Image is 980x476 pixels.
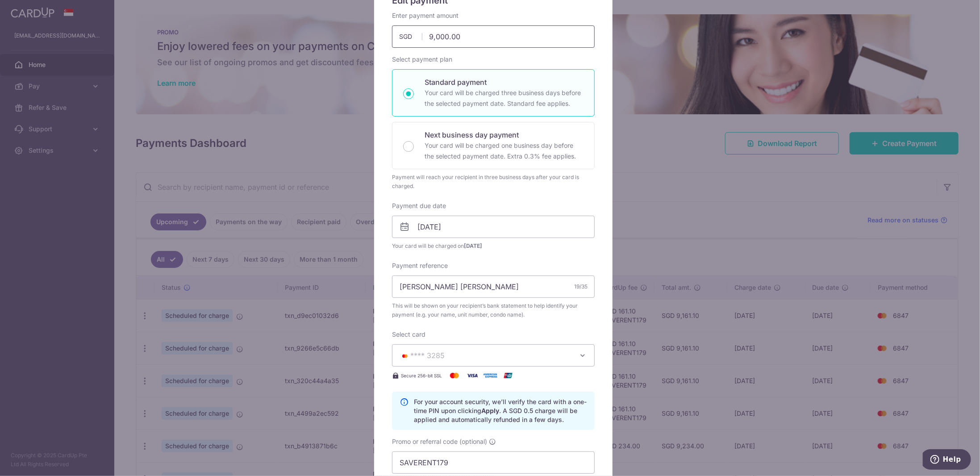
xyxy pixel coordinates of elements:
img: Mastercard [446,370,463,381]
p: Next business day payment [425,129,584,140]
b: Apply [481,407,499,414]
span: Promo or referral code (optional) [392,437,487,446]
label: Select payment plan [392,55,452,64]
p: Standard payment [425,77,584,88]
p: Your card will be charged three business days before the selected payment date. Standard fee appl... [425,88,584,109]
input: DD / MM / YYYY [392,216,595,238]
span: SGD [399,32,422,41]
label: Payment reference [392,261,448,270]
input: 0.00 [392,25,595,48]
label: Payment due date [392,201,446,210]
img: UnionPay [499,370,517,381]
p: For your account security, we’ll verify the card with a one-time PIN upon clicking . A SGD 0.5 ch... [414,397,587,424]
label: Enter payment amount [392,11,459,20]
span: [DATE] [464,242,482,249]
p: Your card will be charged one business day before the selected payment date. Extra 0.3% fee applies. [425,140,584,162]
div: Payment will reach your recipient in three business days after your card is charged. [392,173,595,191]
span: Your card will be charged on [392,242,595,251]
label: Select card [392,330,425,339]
span: This will be shown on your recipient’s bank statement to help identify your payment (e.g. your na... [392,301,595,319]
span: Secure 256-bit SSL [401,372,442,379]
img: American Express [481,370,499,381]
img: MASTERCARD [400,353,410,359]
iframe: Opens a widget where you can find more information [923,449,971,472]
div: 19/35 [574,282,588,291]
img: Visa [463,370,481,381]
